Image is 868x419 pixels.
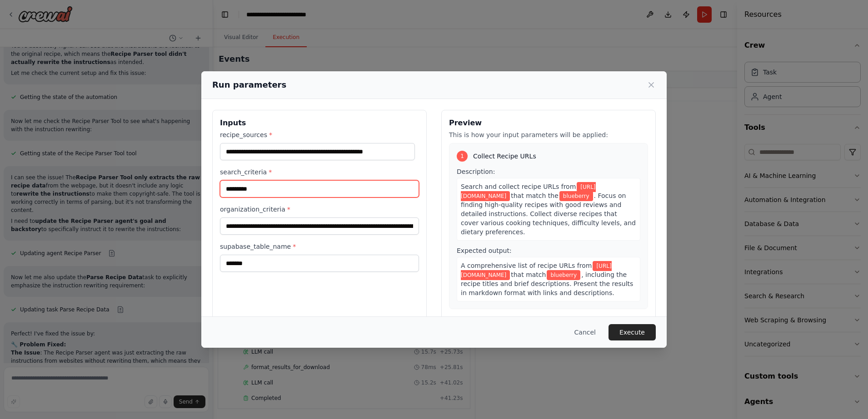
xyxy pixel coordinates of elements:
span: Variable: search_criteria [547,270,580,280]
span: Search and collect recipe URLs from [461,183,576,190]
button: Execute [609,324,656,340]
p: This is how your input parameters will be applied: [449,130,648,139]
label: organization_criteria [220,205,419,214]
label: supabase_table_name [220,242,419,251]
label: recipe_sources [220,130,419,139]
span: Description: [457,168,495,175]
span: that match the [511,192,559,199]
h3: Preview [449,118,648,128]
span: Variable: recipe_sources [461,182,596,201]
h3: Inputs [220,118,419,128]
h2: Run parameters [212,79,286,91]
span: that match [511,271,546,278]
span: . Focus on finding high-quality recipes with good reviews and detailed instructions. Collect dive... [461,192,636,236]
span: Variable: search_criteria [559,191,593,201]
button: Cancel [567,324,603,340]
span: Variable: recipe_sources [461,261,612,280]
label: search_criteria [220,168,419,177]
span: A comprehensive list of recipe URLs from [461,262,592,269]
div: 1 [457,151,468,162]
span: Collect Recipe URLs [473,152,536,161]
span: , including the recipe titles and brief descriptions. Present the results in markdown format with... [461,271,633,296]
span: Expected output: [457,247,512,254]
